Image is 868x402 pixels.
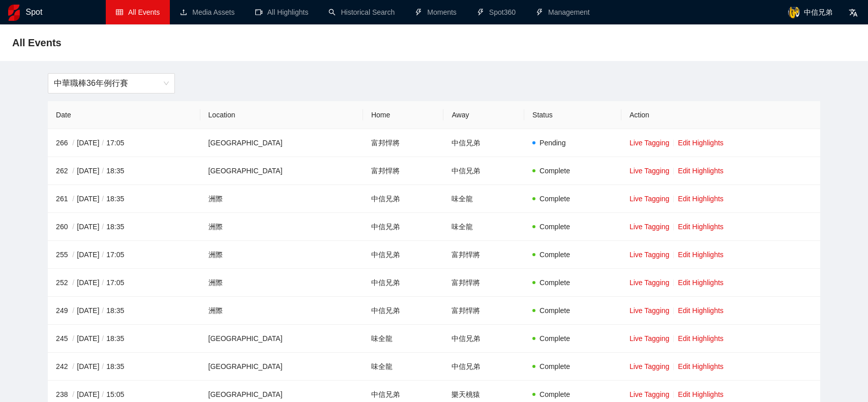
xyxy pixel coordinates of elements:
[99,167,106,175] span: /
[48,185,200,213] td: 261 [DATE] 18:35
[363,297,444,325] td: 中信兄弟
[200,129,363,157] td: [GEOGRAPHIC_DATA]
[443,129,524,157] td: 中信兄弟
[678,251,724,259] a: Edit Highlights
[363,129,444,157] td: 富邦悍將
[540,251,570,259] span: Complete
[540,167,570,175] span: Complete
[363,157,444,185] td: 富邦悍將
[99,362,106,370] span: /
[477,8,516,16] a: thunderboltSpot360
[70,251,77,259] span: /
[443,213,524,241] td: 味全龍
[621,101,820,129] th: Action
[12,35,62,51] span: All Events
[255,8,309,16] a: video-cameraAll Highlights
[630,390,669,398] a: Live Tagging
[70,390,77,398] span: /
[116,9,123,16] span: table
[48,157,200,185] td: 262 [DATE] 18:35
[363,101,444,129] th: Home
[678,306,724,315] a: Edit Highlights
[540,195,570,203] span: Complete
[678,139,724,147] a: Edit Highlights
[99,390,106,398] span: /
[443,157,524,185] td: 中信兄弟
[99,334,106,343] span: /
[200,325,363,353] td: [GEOGRAPHIC_DATA]
[200,157,363,185] td: [GEOGRAPHIC_DATA]
[99,195,106,203] span: /
[363,325,444,353] td: 味全龍
[540,139,565,147] span: Pending
[363,213,444,241] td: 中信兄弟
[630,195,669,203] a: Live Tagging
[70,334,77,343] span: /
[70,223,77,231] span: /
[99,251,106,259] span: /
[99,139,106,147] span: /
[630,334,669,343] a: Live Tagging
[540,334,570,343] span: Complete
[630,167,669,175] a: Live Tagging
[443,101,524,129] th: Away
[536,8,590,16] a: thunderboltManagement
[48,241,200,269] td: 255 [DATE] 17:05
[443,241,524,269] td: 富邦悍將
[443,269,524,297] td: 富邦悍將
[128,8,160,16] span: All Events
[200,101,363,129] th: Location
[70,195,77,203] span: /
[70,167,77,175] span: /
[630,251,669,259] a: Live Tagging
[415,8,457,16] a: thunderboltMoments
[200,241,363,269] td: 洲際
[678,195,724,203] a: Edit Highlights
[443,325,524,353] td: 中信兄弟
[540,223,570,231] span: Complete
[48,297,200,325] td: 249 [DATE] 18:35
[678,279,724,287] a: Edit Highlights
[70,279,77,287] span: /
[99,279,106,287] span: /
[328,8,395,16] a: searchHistorical Search
[99,306,106,315] span: /
[363,241,444,269] td: 中信兄弟
[48,269,200,297] td: 252 [DATE] 17:05
[200,213,363,241] td: 洲際
[70,139,77,147] span: /
[630,223,669,231] a: Live Tagging
[48,101,200,129] th: Date
[678,334,724,343] a: Edit Highlights
[678,362,724,370] a: Edit Highlights
[540,362,570,370] span: Complete
[524,101,621,129] th: Status
[54,74,169,93] span: 中華職棒36年例行賽
[70,362,77,370] span: /
[48,325,200,353] td: 245 [DATE] 18:35
[678,223,724,231] a: Edit Highlights
[788,6,800,18] img: avatar
[8,5,20,21] img: logo
[443,353,524,381] td: 中信兄弟
[678,167,724,175] a: Edit Highlights
[200,297,363,325] td: 洲際
[540,306,570,315] span: Complete
[363,353,444,381] td: 味全龍
[99,223,106,231] span: /
[200,353,363,381] td: [GEOGRAPHIC_DATA]
[48,353,200,381] td: 242 [DATE] 18:35
[363,185,444,213] td: 中信兄弟
[540,390,570,398] span: Complete
[630,279,669,287] a: Live Tagging
[630,362,669,370] a: Live Tagging
[70,306,77,315] span: /
[630,306,669,315] a: Live Tagging
[630,139,669,147] a: Live Tagging
[180,8,234,16] a: uploadMedia Assets
[443,185,524,213] td: 味全龍
[48,129,200,157] td: 266 [DATE] 17:05
[363,269,444,297] td: 中信兄弟
[200,269,363,297] td: 洲際
[540,279,570,287] span: Complete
